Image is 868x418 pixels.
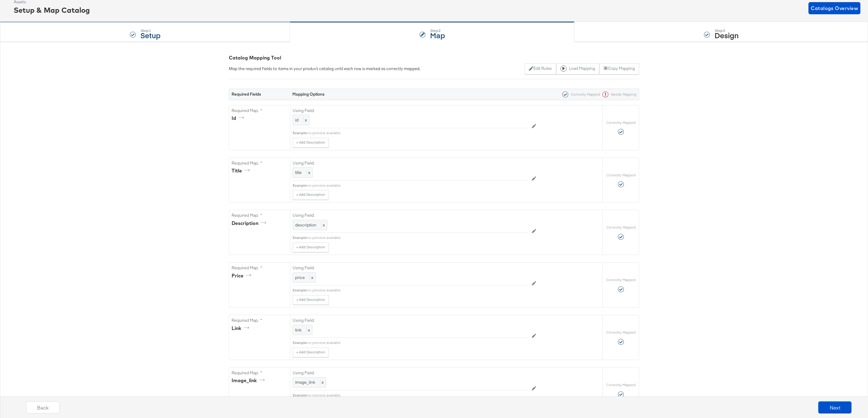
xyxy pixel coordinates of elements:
button: Back [26,401,60,413]
button: Load Mapping [556,63,599,74]
strong: Required Fields [232,91,261,97]
div: no preview available [307,235,528,240]
button: + Add Description [293,243,329,252]
div: no preview available [307,340,528,345]
button: + Add Description [293,190,329,200]
div: Example: [293,288,307,293]
div: Step: 2 [430,29,445,33]
label: Using Field: [293,160,528,166]
label: Correctly Mapped [606,277,635,282]
label: Correctly Mapped [606,173,635,178]
span: x [306,327,310,333]
div: image_link [232,377,267,384]
button: + Add Description [293,138,329,148]
div: no preview available [307,183,528,188]
label: Using Field: [293,318,528,323]
span: id [295,117,298,123]
div: Catalog Mapping Tool [229,54,639,61]
strong: Design [715,30,739,40]
label: Required Map: * [232,265,288,271]
button: Copy Mapping [599,63,639,74]
span: x [310,275,313,280]
label: Using Field: [293,370,528,376]
label: Required Map: * [232,108,288,114]
div: id [232,115,246,122]
div: no preview available [307,131,528,135]
span: title [295,170,302,175]
div: Example: [293,340,307,345]
label: Required Map: * [232,318,288,323]
label: Using Field: [293,212,528,218]
label: Required Map: * [232,212,288,218]
span: image_link [295,379,315,385]
strong: Mapping Options [292,91,325,97]
div: Example: [293,235,307,240]
span: Catalogs Overview [811,4,858,12]
div: Needs Mapping [600,91,636,97]
span: x [307,170,310,175]
span: x [321,222,325,228]
label: Correctly Mapped [606,120,635,125]
div: Map the required fields to items in your product catalog until each row is marked as correctly ma... [229,66,420,72]
div: price [232,272,253,279]
span: x [303,117,307,123]
div: Step: 1 [140,29,160,33]
label: Using Field: [293,108,528,114]
strong: Setup [140,30,160,40]
label: Using Field: [293,265,528,271]
div: description [232,220,268,227]
div: Example: [293,131,307,135]
span: price [295,275,305,280]
label: Correctly Mapped [606,382,635,387]
div: Step: 3 [715,29,739,33]
span: link [295,327,301,333]
div: Example: [293,183,307,188]
div: link [232,325,251,332]
label: Required Map: * [232,160,288,166]
div: Setup & Map Catalog [14,5,90,15]
button: + Add Description [293,295,329,305]
span: x [320,379,324,385]
label: Correctly Mapped [606,330,635,335]
strong: Map [430,30,445,40]
label: Required Map: * [232,370,288,376]
button: Edit Rules [525,63,556,74]
span: description [295,222,316,228]
button: Catalogs Overview [808,2,860,14]
button: Next [818,401,852,413]
button: + Add Description [293,348,329,357]
div: title [232,167,252,174]
div: Correctly Mapped [560,91,600,97]
div: no preview available [307,288,528,293]
label: Correctly Mapped [606,225,635,230]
